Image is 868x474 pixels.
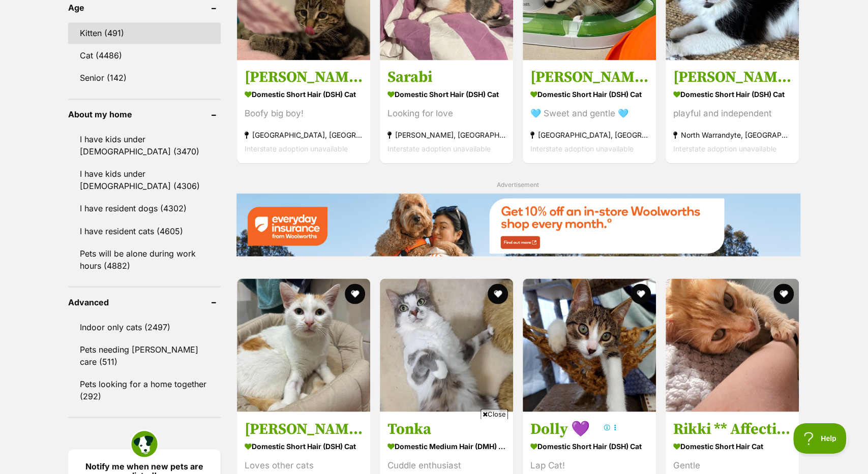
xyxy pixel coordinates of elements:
a: Indoor only cats (2497) [68,317,221,338]
img: Rikki ** Affectionate Boy ** - Domestic Short Hair Cat [666,279,799,412]
a: Register Now For Steptember [8,93,144,102]
iframe: Advertisement [249,423,619,469]
a: Pets needing [PERSON_NAME] care (511) [68,339,221,372]
a: I have kids under [DEMOGRAPHIC_DATA] (3470) [68,129,221,163]
a: [PERSON_NAME] Domestic Short Hair (DSH) Cat Boofy big boy! [GEOGRAPHIC_DATA], [GEOGRAPHIC_DATA] I... [237,60,370,163]
h3: [PERSON_NAME] [245,68,363,87]
span: Register Now For Steptember [8,94,144,102]
strong: [GEOGRAPHIC_DATA], [GEOGRAPHIC_DATA] [530,128,648,142]
span: Interstate adoption unavailable [245,144,348,153]
div: Boofy big boy! [245,107,363,120]
a: Pets looking for a home together (292) [68,373,221,407]
div: playful and independent [673,107,791,120]
a: Steptember [32,81,76,87]
a: I have resident cats (4605) [68,220,221,242]
span: Interstate adoption unavailable [673,144,776,153]
a: I have kids under [DEMOGRAPHIC_DATA] (4306) [68,164,221,197]
a: Sarabi Domestic Short Hair (DSH) Cat Looking for love [PERSON_NAME], [GEOGRAPHIC_DATA] Interstate... [380,60,513,163]
img: Tonka - Domestic Medium Hair (DMH) Cat [380,279,513,412]
span: Interstate adoption unavailable [387,144,491,153]
button: favourite [631,284,651,304]
span: Learn More [8,115,45,123]
strong: Domestic Short Hair (DSH) Cat [245,87,363,102]
header: About my home [68,110,221,119]
a: [PERSON_NAME] Domestic Short Hair (DSH) Cat playful and independent North Warrandyte, [GEOGRAPHIC... [666,60,799,163]
img: Dolly 💜 - Domestic Short Hair (DSH) Cat [523,279,656,412]
a: Sponsored [76,81,109,87]
img: Everyday Insurance promotional banner [236,194,800,256]
a: Pets will be alone during work hours (4882) [68,243,221,276]
strong: Domestic Short Hair (DSH) Cat [387,87,505,102]
strong: Domestic Short Hair (DSH) Cat [673,87,791,102]
a: [PERSON_NAME] Domestic Short Hair (DSH) Cat 🩵 Sweet and gentle 🩵 [GEOGRAPHIC_DATA], [GEOGRAPHIC_D... [523,60,656,163]
div: 🩵 Sweet and gentle 🩵 [530,107,648,120]
a: Cat (4486) [68,45,221,67]
header: Advanced [68,298,221,307]
span: Close [481,409,508,419]
img: Fletcher - Domestic Short Hair (DSH) Cat [237,279,370,412]
div: Looking for love [387,107,505,120]
h3: [PERSON_NAME] [530,68,648,87]
strong: Domestic Short Hair (DSH) Cat [530,87,648,102]
button: favourite [345,284,365,304]
div: Gentle [673,459,791,472]
strong: [GEOGRAPHIC_DATA], [GEOGRAPHIC_DATA] [245,128,363,142]
span: Advertisement [497,181,539,189]
button: favourite [774,284,794,304]
a: Learn More [1,111,153,127]
h3: [PERSON_NAME] [673,68,791,87]
iframe: Help Scout Beacon - Open [793,423,848,454]
button: favourite [488,284,508,304]
a: Everyday Insurance promotional banner [236,194,800,258]
strong: [PERSON_NAME], [GEOGRAPHIC_DATA] [387,128,505,142]
strong: North Warrandyte, [GEOGRAPHIC_DATA] [673,128,791,142]
h3: Rikki ** Affectionate Boy ** [673,420,791,439]
h3: [PERSON_NAME] [245,420,363,439]
h3: Sarabi [387,68,505,87]
a: I have resident dogs (4302) [68,198,221,219]
strong: Domestic Short Hair Cat [673,439,791,454]
div: Loves other cats [245,459,363,472]
a: Kitten (491) [68,23,221,44]
strong: Domestic Short Hair (DSH) Cat [245,439,363,454]
a: Senior (142) [68,68,221,89]
span: Interstate adoption unavailable [530,144,634,153]
header: Age [68,4,221,13]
